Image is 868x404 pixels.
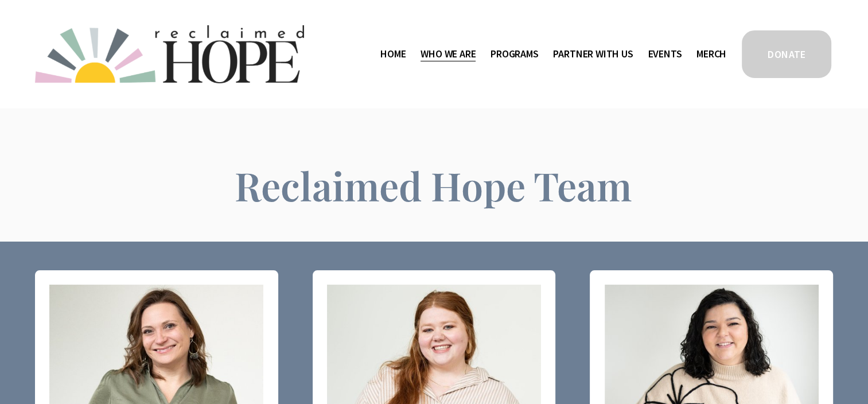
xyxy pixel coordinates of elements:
a: folder dropdown [421,45,476,63]
span: Who We Are [421,46,476,63]
a: folder dropdown [553,45,633,63]
a: folder dropdown [491,45,539,63]
a: Home [380,45,406,63]
img: Reclaimed Hope Initiative [35,25,304,83]
span: Partner With Us [553,46,633,63]
a: Merch [696,45,726,63]
span: Programs [491,46,539,63]
a: Events [648,45,682,63]
a: DONATE [740,29,833,80]
span: Reclaimed Hope Team [235,159,632,211]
